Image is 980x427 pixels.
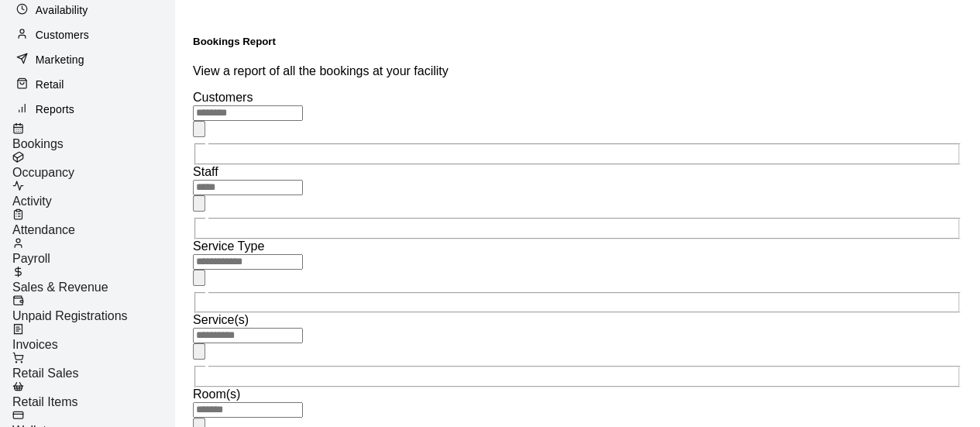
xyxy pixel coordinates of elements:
[193,313,249,326] span: Service(s)
[12,294,174,323] a: Unpaid Registrations
[12,122,174,151] a: Bookings
[12,381,174,409] a: Retail Items
[12,73,162,96] a: Retail
[193,387,240,401] span: Room(s)
[12,281,108,294] span: Sales & Revenue
[193,343,205,360] button: Open
[193,195,205,212] button: Open
[12,395,77,408] span: Retail Items
[12,137,64,150] span: Bookings
[12,309,128,322] span: Unpaid Registrations
[12,98,162,121] a: Reports
[36,77,64,92] p: Retail
[12,208,174,237] a: Attendance
[193,121,205,137] button: Open
[12,23,162,46] a: Customers
[12,48,162,71] a: Marketing
[193,36,961,47] h5: Bookings Report
[36,102,74,117] p: Reports
[12,323,174,352] a: Invoices
[12,223,75,236] span: Attendance
[36,2,88,18] p: Availability
[12,180,174,208] a: Activity
[12,166,74,179] span: Occupancy
[12,266,174,294] a: Sales & Revenue
[193,64,961,78] p: View a report of all the bookings at your facility
[36,52,84,67] p: Marketing
[12,367,78,380] span: Retail Sales
[12,252,50,265] span: Payroll
[12,151,174,180] a: Occupancy
[12,195,52,208] span: Activity
[36,27,89,43] p: Customers
[12,237,174,266] a: Payroll
[193,91,253,104] span: Customers
[12,352,174,381] a: Retail Sales
[193,165,218,178] span: Staff
[193,270,205,286] button: Open
[193,239,264,253] span: Service Type
[12,338,58,351] span: Invoices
